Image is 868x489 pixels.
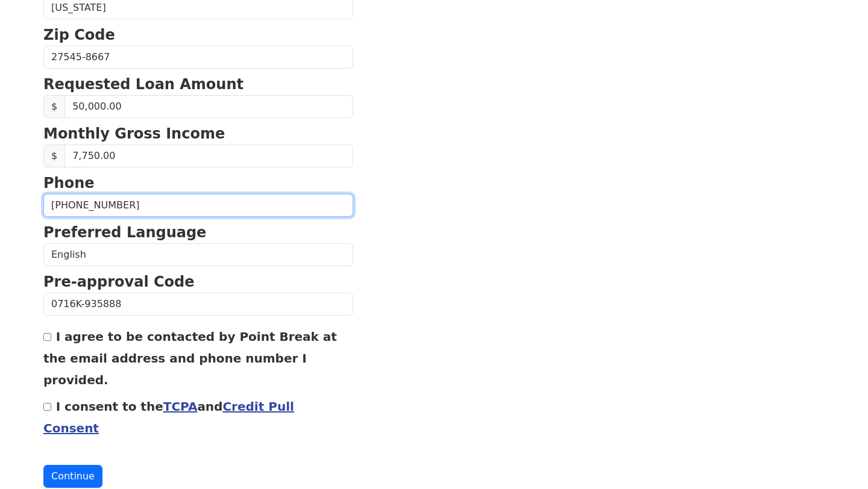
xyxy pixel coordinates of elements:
span: $ [43,145,65,167]
p: Monthly Gross Income [43,123,353,145]
input: Monthly Gross Income [64,145,353,167]
strong: Requested Loan Amount [43,76,244,93]
button: Continue [43,465,102,488]
label: I consent to the and [43,399,294,435]
input: Pre-approval Code [43,293,353,316]
a: TCPA [163,399,198,414]
input: Zip Code [43,46,353,69]
input: (___) ___-____ [43,194,353,217]
span: $ [43,95,65,118]
strong: Phone [43,175,95,192]
strong: Preferred Language [43,224,206,241]
strong: Pre-approval Code [43,273,195,290]
input: Requested Loan Amount [64,95,353,118]
strong: Zip Code [43,26,115,43]
label: I agree to be contacted by Point Break at the email address and phone number I provided. [43,329,337,387]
